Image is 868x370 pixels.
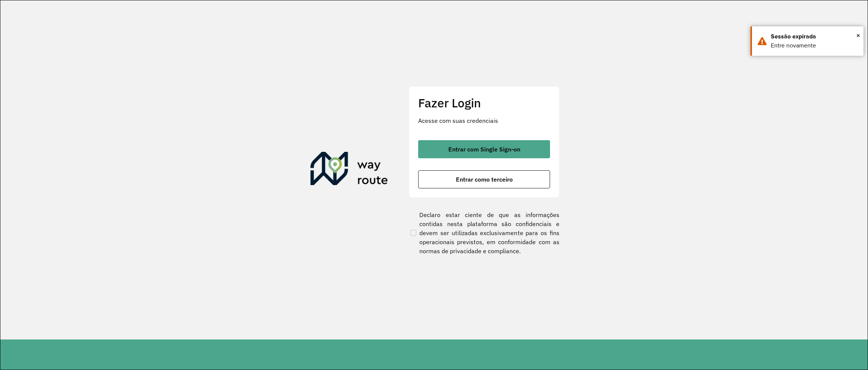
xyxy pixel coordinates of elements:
button: button [418,140,550,158]
label: Declaro estar ciente de que as informações contidas nesta plataforma são confidenciais e devem se... [409,210,559,255]
span: Entrar com Single Sign-on [448,146,520,152]
div: Entre novamente [771,41,858,50]
span: × [856,30,860,41]
div: Sessão expirada [771,32,858,41]
span: Entrar como terceiro [456,176,513,182]
p: Acesse com suas credenciais [418,116,550,125]
h2: Fazer Login [418,96,550,110]
button: Close [856,30,860,41]
button: button [418,170,550,188]
img: Roteirizador AmbevTech [310,152,388,188]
